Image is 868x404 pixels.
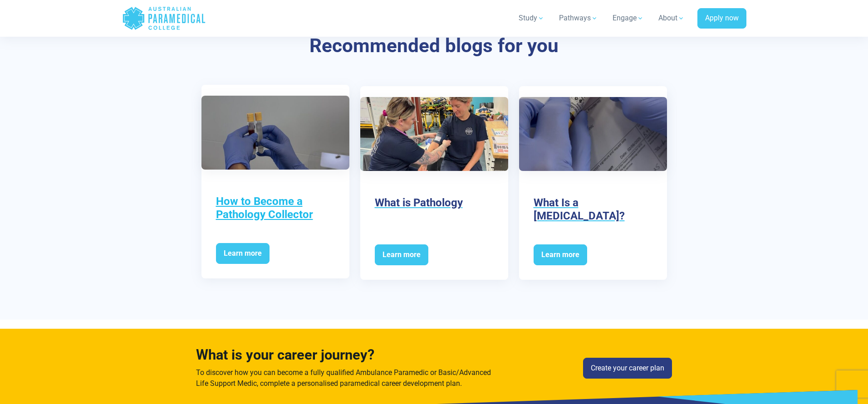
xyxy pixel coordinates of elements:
[196,347,495,364] h4: What is your career journey?
[375,244,428,265] span: Learn more
[534,244,587,265] span: Learn more
[122,4,206,33] a: Australian Paramedical College
[554,5,603,31] a: Pathways
[216,243,270,264] span: Learn more
[169,34,700,58] h3: Recommended blogs for you
[653,5,690,31] a: About
[196,368,491,388] span: To discover how you can become a fully qualified Ambulance Paramedic or Basic/Advanced Life Suppo...
[534,196,652,223] h3: What Is a [MEDICAL_DATA]?
[697,8,746,29] a: Apply now
[519,97,667,171] img: What Is a Phlebotomist?
[607,5,649,31] a: Engage
[216,195,335,221] h3: How to Become a Pathology Collector
[583,358,672,379] a: Create your career plan
[513,5,550,31] a: Study
[360,97,508,171] img: What is Pathology
[375,196,494,209] h3: What is Pathology
[201,96,349,170] img: How to Become a Pathology Collector
[201,85,349,278] a: How to Become a Pathology Collector Learn more
[519,86,667,279] a: What Is a [MEDICAL_DATA]? Learn more
[360,86,508,279] a: What is Pathology Learn more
